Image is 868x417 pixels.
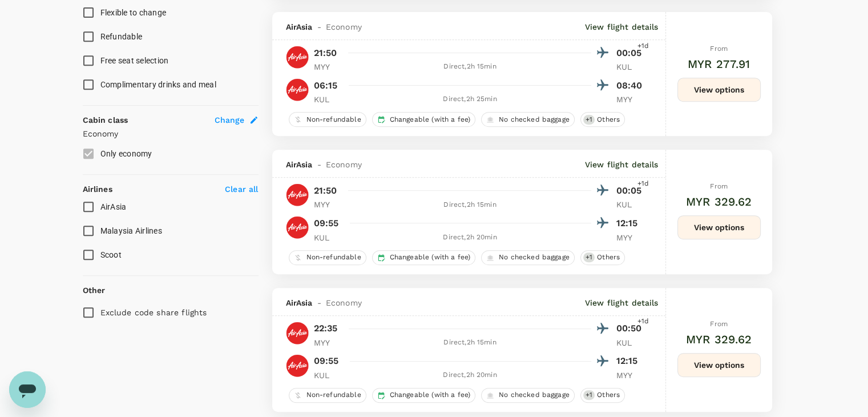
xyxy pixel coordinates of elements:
img: AK [286,183,309,206]
p: KUL [314,370,342,381]
span: AirAsia [286,297,313,308]
span: + 1 [583,390,595,400]
p: 21:50 [314,184,337,198]
span: Economy [326,297,362,308]
p: MYY [616,94,645,105]
img: AK [286,354,309,377]
img: AK [286,216,309,239]
span: Complimentary drinks and meal [100,80,216,89]
span: Free seat selection [100,56,169,65]
span: Non-refundable [302,252,366,262]
p: 06:15 [314,79,338,93]
div: Direct , 2h 15min [349,199,591,211]
p: KUL [616,199,645,210]
p: View flight details [585,297,659,308]
span: - [313,21,326,33]
span: Malaysia Airlines [100,226,162,235]
span: No checked baggage [494,390,574,400]
span: Only economy [100,149,152,158]
div: Direct , 2h 20min [349,370,591,381]
p: View flight details [585,21,659,33]
span: No checked baggage [494,115,574,125]
span: - [313,297,326,308]
p: MYY [314,337,342,348]
p: 12:15 [616,216,645,230]
span: Scoot [100,250,122,259]
p: 00:05 [616,184,645,198]
p: 08:40 [616,79,645,93]
div: Direct , 2h 25min [349,94,591,105]
button: View options [677,353,761,377]
span: Non-refundable [302,390,366,400]
div: Changeable (with a fee) [372,388,475,403]
div: No checked baggage [481,250,575,265]
p: MYY [616,370,645,381]
span: Others [592,390,624,400]
div: No checked baggage [481,112,575,127]
span: Flexible to change [100,8,167,17]
span: AirAsia [286,159,313,170]
p: 21:50 [314,46,337,60]
div: Non-refundable [289,250,366,265]
span: From [710,45,728,53]
p: 09:55 [314,216,339,230]
button: View options [677,78,761,102]
h6: MYR 329.62 [686,193,752,211]
span: +1d [637,41,649,52]
p: 22:35 [314,322,338,335]
span: AirAsia [286,21,313,33]
p: KUL [314,232,342,243]
iframe: Button to launch messaging window [9,371,46,408]
p: MYY [314,199,342,210]
img: AK [286,78,309,101]
p: KUL [314,94,342,105]
span: From [710,320,728,328]
span: Change [215,114,245,126]
h6: MYR 329.62 [686,330,752,348]
p: Exclude code share flights [100,307,207,318]
span: Economy [326,21,362,33]
button: View options [677,215,761,239]
div: Non-refundable [289,112,366,127]
strong: Airlines [83,185,112,194]
div: +1Others [580,250,625,265]
div: Changeable (with a fee) [372,112,475,127]
span: +1d [637,178,649,190]
div: Direct , 2h 15min [349,337,591,348]
span: + 1 [583,115,595,125]
span: No checked baggage [494,252,574,262]
p: MYY [314,61,342,73]
div: Direct , 2h 15min [349,61,591,73]
p: 00:05 [616,46,645,60]
p: KUL [616,61,645,73]
span: Others [592,252,624,262]
span: Changeable (with a fee) [385,390,475,400]
p: MYY [616,232,645,243]
img: AK [286,46,309,69]
p: View flight details [585,159,659,170]
span: Others [592,115,624,125]
span: Economy [326,159,362,170]
div: No checked baggage [481,388,575,403]
span: + 1 [583,252,595,262]
p: 12:15 [616,354,645,368]
p: Other [83,284,106,296]
span: +1d [637,316,649,327]
p: 09:55 [314,354,339,368]
span: From [710,182,728,190]
p: KUL [616,337,645,348]
div: Non-refundable [289,388,366,403]
p: Economy [83,128,259,139]
span: Non-refundable [302,115,366,125]
div: Direct , 2h 20min [349,232,591,243]
span: Refundable [100,32,143,41]
span: Changeable (with a fee) [385,252,475,262]
p: 00:50 [616,322,645,335]
div: +1Others [580,388,625,403]
div: +1Others [580,112,625,127]
p: Clear all [225,183,258,195]
img: AK [286,322,309,344]
h6: MYR 277.91 [688,55,750,73]
span: Changeable (with a fee) [385,115,475,125]
span: AirAsia [100,202,127,211]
